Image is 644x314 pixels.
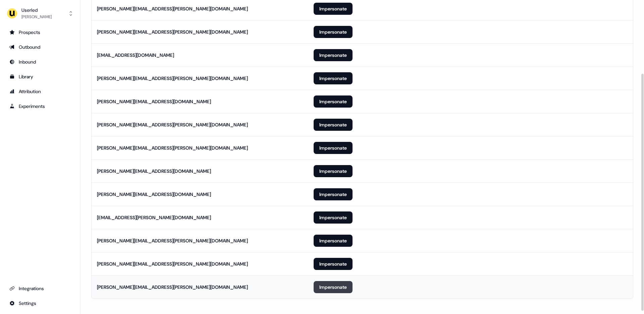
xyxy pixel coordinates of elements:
div: Userled [21,7,52,13]
div: Prospects [9,29,71,36]
button: Impersonate [314,258,353,270]
button: Impersonate [314,72,353,84]
div: [PERSON_NAME][EMAIL_ADDRESS][PERSON_NAME][DOMAIN_NAME] [97,5,248,12]
div: Outbound [9,44,71,50]
div: [PERSON_NAME][EMAIL_ADDRESS][DOMAIN_NAME] [97,98,211,105]
div: Experiments [9,103,71,110]
a: Go to Inbound [5,56,75,67]
button: Impersonate [314,119,353,131]
a: Go to attribution [5,86,75,97]
div: [PERSON_NAME][EMAIL_ADDRESS][PERSON_NAME][DOMAIN_NAME] [97,75,248,82]
div: [PERSON_NAME][EMAIL_ADDRESS][PERSON_NAME][DOMAIN_NAME] [97,284,248,290]
button: Impersonate [314,211,353,224]
div: Inbound [9,58,71,65]
a: Go to integrations [5,298,75,309]
div: [EMAIL_ADDRESS][PERSON_NAME][DOMAIN_NAME] [97,214,211,221]
button: Impersonate [314,49,353,61]
div: [PERSON_NAME][EMAIL_ADDRESS][DOMAIN_NAME] [97,191,211,198]
div: Library [9,73,71,80]
a: Go to templates [5,71,75,82]
button: Impersonate [314,26,353,38]
a: Go to experiments [5,101,75,112]
button: Impersonate [314,235,353,247]
div: [PERSON_NAME][EMAIL_ADDRESS][PERSON_NAME][DOMAIN_NAME] [97,145,248,151]
div: [PERSON_NAME][EMAIL_ADDRESS][PERSON_NAME][DOMAIN_NAME] [97,261,248,267]
button: Impersonate [314,95,353,108]
a: Go to outbound experience [5,42,75,52]
a: Go to integrations [5,283,75,294]
div: Settings [9,300,71,307]
div: Attribution [9,88,71,95]
div: [PERSON_NAME][EMAIL_ADDRESS][PERSON_NAME][DOMAIN_NAME] [97,121,248,128]
button: Impersonate [314,3,353,15]
div: [PERSON_NAME][EMAIL_ADDRESS][PERSON_NAME][DOMAIN_NAME] [97,29,248,35]
div: [PERSON_NAME][EMAIL_ADDRESS][PERSON_NAME][DOMAIN_NAME] [97,237,248,244]
button: Impersonate [314,142,353,154]
div: Integrations [9,285,71,292]
button: Impersonate [314,165,353,177]
button: Impersonate [314,188,353,200]
div: [PERSON_NAME] [21,13,52,20]
button: Impersonate [314,281,353,293]
button: Userled[PERSON_NAME] [5,5,75,22]
div: [EMAIL_ADDRESS][DOMAIN_NAME] [97,52,174,58]
div: [PERSON_NAME][EMAIL_ADDRESS][DOMAIN_NAME] [97,168,211,174]
a: Go to prospects [5,27,75,38]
